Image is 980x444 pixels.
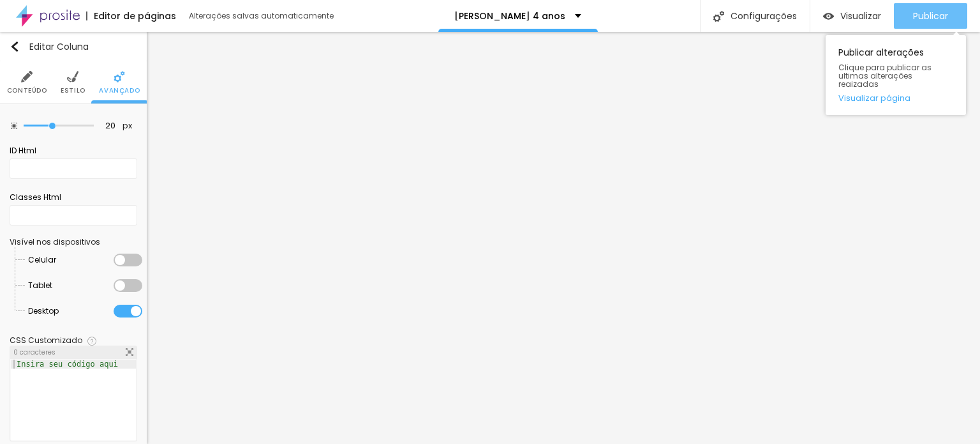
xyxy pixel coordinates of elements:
div: 0 caracteres [10,346,137,359]
img: Icone [87,337,96,346]
iframe: Editor [147,32,980,444]
span: Publicar [913,11,948,21]
span: Visualizar [840,11,881,21]
img: Icone [126,348,133,356]
div: CSS Customizado [10,337,82,344]
button: Visualizar [810,3,894,29]
img: Icone [713,11,724,22]
img: Icone [21,71,33,82]
div: Publicar alterações [826,35,966,115]
span: Desktop [28,298,59,324]
a: Visualizar página [838,94,953,102]
img: Icone [67,71,78,82]
img: Icone [114,71,125,82]
div: Editor de páginas [86,11,176,20]
span: Clique para publicar as ultimas alterações reaizadas [838,63,953,89]
div: ID Html [10,145,137,157]
div: Insira seu código aqui [11,360,124,369]
img: view-1.svg [823,11,834,22]
button: px [119,121,136,132]
span: Celular [28,247,56,273]
img: Icone [11,123,17,129]
div: Alterações salvas automaticamente [189,12,336,20]
span: Conteúdo [7,88,47,94]
img: Icone [10,42,20,52]
span: Tablet [28,273,52,298]
div: Classes Html [10,192,137,203]
button: Publicar [894,3,967,29]
span: Avançado [99,88,140,94]
div: Visível nos dispositivos [10,238,137,246]
div: Editar Coluna [10,42,89,52]
p: [PERSON_NAME] 4 anos [454,11,565,20]
span: Estilo [61,88,85,94]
